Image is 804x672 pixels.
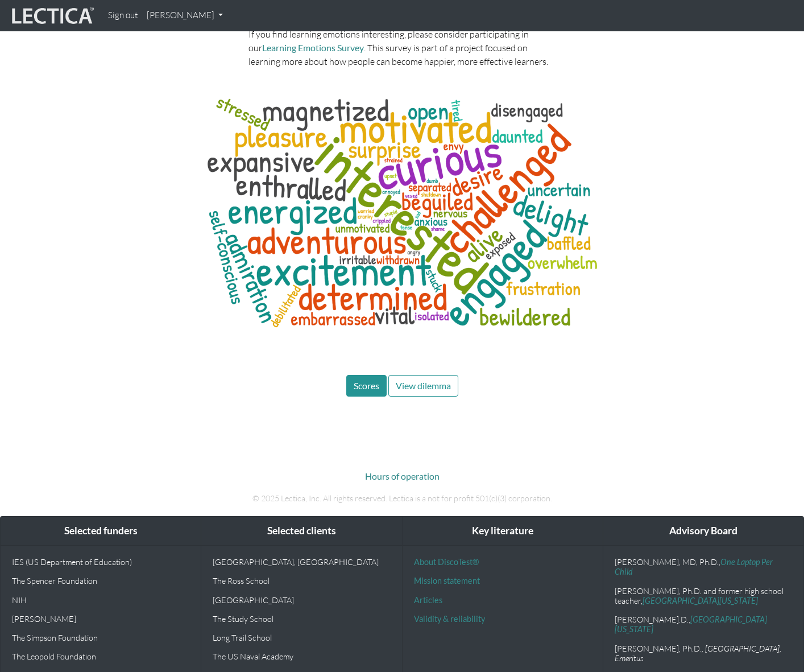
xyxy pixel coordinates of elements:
[86,492,718,505] p: © 2025 Lectica, Inc. All rights reserved. Lectica is a not for profit 501(c)(3) corporation.
[12,633,189,642] p: The Simpson Foundation
[403,517,603,546] div: Key literature
[213,576,390,586] p: The Ross School
[12,576,189,586] p: The Spencer Foundation
[615,615,767,634] a: [GEOGRAPHIC_DATA][US_STATE]
[9,5,94,27] img: lecticalive
[213,633,390,642] p: Long Trail School
[103,5,142,27] a: Sign out
[615,557,773,576] a: One Laptop Per Child
[414,576,480,586] a: Mission statement
[615,586,792,606] p: [PERSON_NAME], Ph.D. and former high school teacher,
[194,86,610,339] img: words associated with not understanding for learnaholics
[603,517,803,546] div: Advisory Board
[12,614,189,624] p: [PERSON_NAME]
[248,27,556,68] p: If you find learning emotions interesting, please consider participating in our . This survey is ...
[346,375,387,397] button: Scores
[12,652,189,661] p: The Leopold Foundation
[201,517,401,546] div: Selected clients
[142,5,227,27] a: [PERSON_NAME]
[396,380,451,391] span: View dilemma
[615,557,792,577] p: [PERSON_NAME], MD, Ph.D.,
[388,375,458,397] button: View dilemma
[12,557,189,567] p: IES (US Department of Education)
[365,471,440,481] a: Hours of operation
[213,652,390,661] p: The US Naval Academy
[615,644,781,663] em: , [GEOGRAPHIC_DATA], Emeritus
[643,596,758,605] a: [GEOGRAPHIC_DATA][US_STATE]
[12,595,189,605] p: NIH
[615,644,792,663] p: [PERSON_NAME], Ph.D.
[213,557,390,567] p: [GEOGRAPHIC_DATA], [GEOGRAPHIC_DATA]
[213,614,390,624] p: The Study School
[354,380,379,391] span: Scores
[262,42,364,53] a: Learning Emotions Survey
[414,557,479,567] a: About DiscoTest®
[615,615,792,634] p: [PERSON_NAME].D.,
[414,595,442,605] a: Articles
[1,517,201,546] div: Selected funders
[213,595,390,605] p: [GEOGRAPHIC_DATA]
[414,614,485,624] a: Validity & reliability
